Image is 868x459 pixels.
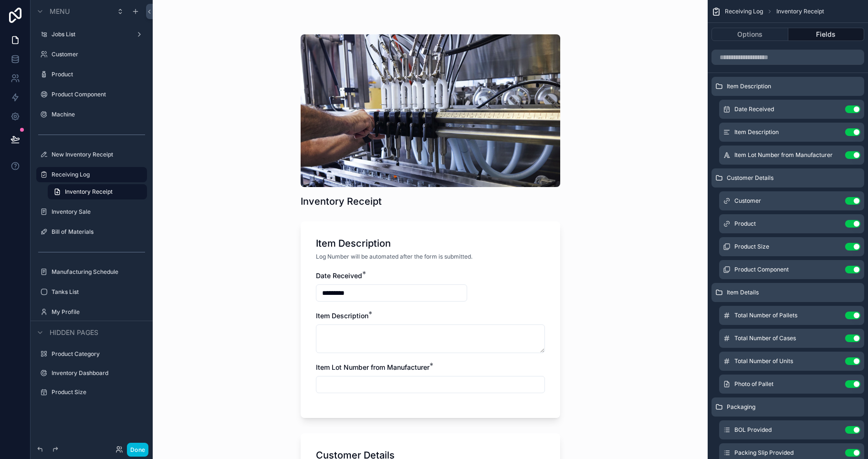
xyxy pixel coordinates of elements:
span: Item Description [727,83,771,90]
span: Date Received [734,105,774,113]
span: Item Lot Number from Manufacturer [734,151,833,159]
span: Log Number will be automated after the form is submitted. [316,253,472,261]
span: Item Description [316,312,368,320]
span: Hidden pages [50,328,98,337]
label: Receiving Log [52,171,141,178]
span: Photo of Pallet [734,380,774,388]
h1: Inventory Receipt [301,195,382,208]
span: Total Number of Pallets [734,312,797,319]
label: Inventory Sale [52,208,141,216]
span: Customer Details [727,174,774,182]
span: BOL Provided [734,426,772,434]
label: Product Category [52,350,141,358]
label: Product Size [52,388,141,396]
label: Jobs List [52,31,128,38]
button: Fields [788,28,865,41]
span: Product Size [734,243,769,250]
span: Customer [734,197,761,205]
label: New Inventory Receipt [52,151,141,158]
label: Customer [52,51,141,58]
span: Packaging [727,403,755,411]
span: Item Details [727,289,759,296]
h1: Item Description [316,237,391,250]
label: Product [52,71,141,78]
span: Inventory Receipt [776,8,824,15]
button: Done [127,443,148,457]
label: Machine [52,111,141,118]
span: Item Lot Number from Manufacturer [316,363,429,371]
span: Receiving Log [725,8,763,15]
span: Menu [50,7,70,16]
span: Date Received [316,271,362,280]
label: Product Component [52,91,141,98]
span: Total Number of Units [734,357,793,365]
span: Product Component [734,266,789,273]
span: Item Description [734,128,779,136]
label: Manufacturing Schedule [52,268,141,276]
span: Product [734,220,756,228]
a: Inventory Receipt [48,184,147,199]
span: Inventory Receipt [65,188,113,196]
button: Options [711,28,788,41]
span: Total Number of Cases [734,334,796,342]
label: Inventory Dashboard [52,369,141,377]
label: Bill of Materials [52,228,141,236]
label: Tanks List [52,288,141,296]
label: My Profile [52,308,141,316]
